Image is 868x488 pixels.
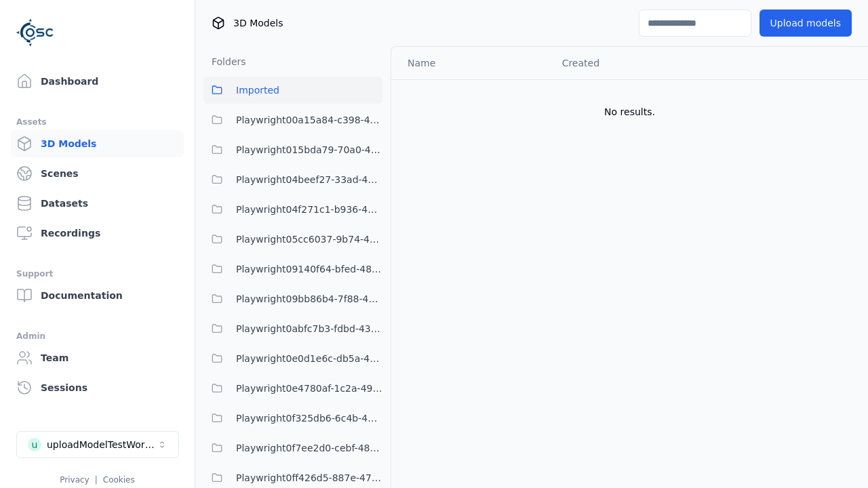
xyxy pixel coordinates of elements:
[203,196,382,223] button: Playwright04f271c1-b936-458c-b5f6-36ca6337f11a
[391,79,868,144] td: No results.
[236,112,382,128] span: Playwright00a15a84-c398-4ef4-9da8-38c036397b1e
[551,47,715,79] th: Created
[236,470,382,486] span: Playwright0ff426d5-887e-47ce-9e83-c6f549f6a63f
[203,345,382,372] button: Playwright0e0d1e6c-db5a-4244-b424-632341d2c1b4
[236,440,382,456] span: Playwright0f7ee2d0-cebf-4840-a756-5a7a26222786
[203,226,382,253] button: Playwright05cc6037-9b74-4704-86c6-3ffabbdece83
[11,374,184,401] a: Sessions
[203,166,382,193] button: Playwright04beef27-33ad-4b39-a7ba-e3ff045e7193
[203,77,382,104] button: Imported
[47,438,157,451] div: uploadModelTestWorkspace
[236,171,382,188] span: Playwright04beef27-33ad-4b39-a7ba-e3ff045e7193
[16,328,178,344] div: Admin
[11,282,184,309] a: Documentation
[11,160,184,187] a: Scenes
[103,475,135,485] a: Cookies
[236,380,382,396] span: Playwright0e4780af-1c2a-492e-901c-6880da17528a
[60,475,89,485] a: Privacy
[203,285,382,312] button: Playwright09bb86b4-7f88-4a8f-8ea8-a4c9412c995e
[759,9,852,37] button: Upload models
[203,375,382,402] button: Playwright0e4780af-1c2a-492e-901c-6880da17528a
[16,431,179,458] button: Select a workspace
[11,68,184,95] a: Dashboard
[236,261,382,277] span: Playwright09140f64-bfed-4894-9ae1-f5b1e6c36039
[236,350,382,367] span: Playwright0e0d1e6c-db5a-4244-b424-632341d2c1b4
[236,291,382,307] span: Playwright09bb86b4-7f88-4a8f-8ea8-a4c9412c995e
[203,55,246,68] h3: Folders
[11,344,184,371] a: Team
[16,14,54,52] img: Logo
[203,106,382,134] button: Playwright00a15a84-c398-4ef4-9da8-38c036397b1e
[203,136,382,163] button: Playwright015bda79-70a0-409c-99cb-1511bab16c94
[11,220,184,247] a: Recordings
[28,438,41,451] div: u
[16,114,178,130] div: Assets
[16,266,178,282] div: Support
[236,231,382,247] span: Playwright05cc6037-9b74-4704-86c6-3ffabbdece83
[95,475,98,485] span: |
[233,16,283,30] span: 3D Models
[236,201,382,218] span: Playwright04f271c1-b936-458c-b5f6-36ca6337f11a
[236,142,382,158] span: Playwright015bda79-70a0-409c-99cb-1511bab16c94
[203,405,382,432] button: Playwright0f325db6-6c4b-4947-9a8f-f4487adedf2c
[11,190,184,217] a: Datasets
[11,130,184,157] a: 3D Models
[391,47,551,79] th: Name
[236,82,279,98] span: Imported
[203,434,382,462] button: Playwright0f7ee2d0-cebf-4840-a756-5a7a26222786
[236,410,382,426] span: Playwright0f325db6-6c4b-4947-9a8f-f4487adedf2c
[203,315,382,342] button: Playwright0abfc7b3-fdbd-438a-9097-bdc709c88d01
[236,321,382,337] span: Playwright0abfc7b3-fdbd-438a-9097-bdc709c88d01
[203,256,382,283] button: Playwright09140f64-bfed-4894-9ae1-f5b1e6c36039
